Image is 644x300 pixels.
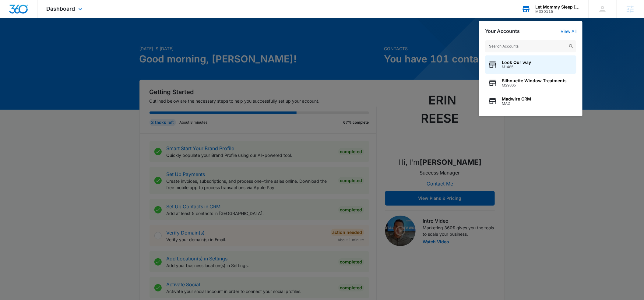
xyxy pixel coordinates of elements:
span: Madwire CRM [502,97,531,101]
a: View All [561,29,576,34]
span: MAD [502,101,531,106]
h2: Your Accounts [485,28,520,34]
div: account id [535,9,580,14]
span: Look Our way [502,60,531,65]
div: account name [535,5,580,9]
button: Look Our wayM1485 [485,55,576,74]
span: Silhouette Window Treatments [502,78,567,83]
button: Silhouette Window TreatmentsM29865 [485,74,576,92]
input: Search Accounts [485,40,576,52]
button: Madwire CRMMAD [485,92,576,110]
span: M29865 [502,83,567,87]
span: M1485 [502,65,531,69]
span: Dashboard [47,5,75,12]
